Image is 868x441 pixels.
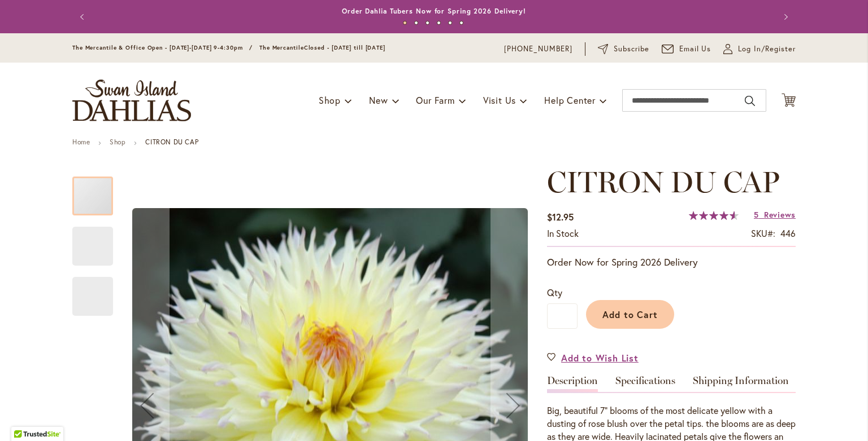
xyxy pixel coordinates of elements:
span: Reviews [764,209,796,220]
span: 5 [754,209,759,220]
a: Description [547,376,598,392]
span: Subscribe [614,43,649,55]
button: 2 of 6 [414,21,418,25]
strong: CITRON DU CAP [145,138,198,146]
a: Add to Wish List [547,351,639,364]
div: Availability [547,227,579,240]
button: 1 of 6 [403,21,407,25]
div: 92% [689,211,739,220]
span: CITRON DU CAP [547,164,780,200]
a: [PHONE_NUMBER] [504,43,572,55]
a: Email Us [662,43,711,55]
span: Add to Cart [602,308,658,320]
span: Email Us [679,43,711,55]
a: Home [72,138,90,146]
span: Closed - [DATE] till [DATE] [304,44,385,51]
span: Add to Wish List [561,351,639,364]
a: Order Dahlia Tubers Now for Spring 2026 Delivery! [342,7,526,15]
div: 446 [780,227,796,240]
strong: SKU [751,227,775,239]
div: CITRON DU CAP [72,215,124,266]
button: Previous [72,6,95,28]
span: Visit Us [483,94,516,106]
a: Shipping Information [693,376,789,392]
span: Qty [547,286,562,298]
a: 5 Reviews [754,209,796,220]
span: $12.95 [547,211,574,223]
button: 3 of 6 [426,21,429,25]
span: The Mercantile & Office Open - [DATE]-[DATE] 9-4:30pm / The Mercantile [72,44,304,51]
span: Help Center [544,94,596,106]
span: Shop [319,94,341,106]
a: Shop [110,138,125,146]
button: 5 of 6 [448,21,452,25]
a: store logo [72,80,191,121]
span: Log In/Register [738,43,796,55]
a: Log In/Register [723,43,796,55]
div: CITRON DU CAP [72,165,124,215]
a: Subscribe [598,43,649,55]
a: Specifications [615,376,675,392]
div: CITRON DU CAP [72,266,113,316]
button: Add to Cart [586,300,674,329]
button: 4 of 6 [437,21,441,25]
span: Our Farm [416,94,454,106]
button: Next [773,6,796,28]
button: 6 of 6 [459,21,463,25]
span: In stock [547,227,579,239]
span: New [369,94,388,106]
p: Order Now for Spring 2026 Delivery [547,255,796,269]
